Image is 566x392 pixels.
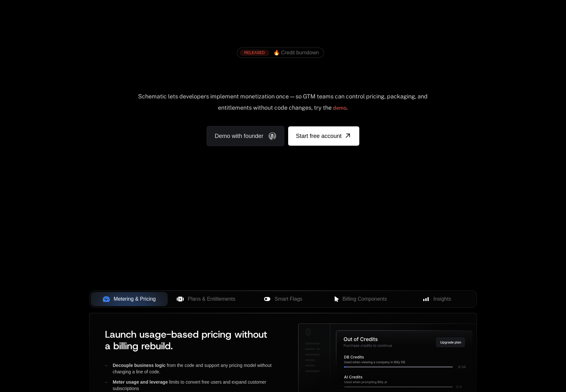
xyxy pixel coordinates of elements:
[105,328,267,352] span: Launch usage-based pricing without a billing rebuild.
[240,50,269,56] div: RELEASED
[459,366,460,368] g: 0
[91,292,168,306] button: Metering & Pricing
[240,50,319,56] a: [object Object],[object Object]
[245,292,322,306] button: Smart Flags
[113,379,168,385] span: Meter usage and leverage
[398,292,475,306] button: Insights
[441,341,461,344] g: Upgrade plan
[188,295,235,303] span: Plans & Entitlements
[105,362,288,375] div: from the code and support any pricing model without changing a line of code.
[168,292,245,306] button: Plans & Entitlements
[207,126,284,146] a: Demo with founder, ,[object Object]
[114,295,156,303] span: Metering & Pricing
[321,292,398,306] button: Billing Components
[105,379,288,392] div: limits to convert free users and expand customer subscriptions
[269,132,276,140] img: Founder
[273,50,319,56] span: 🔥 Credit burndown
[344,361,405,364] g: Used when viewing a company in Billy DB
[433,295,451,303] span: Insights
[288,126,359,146] a: [object Object]
[343,295,387,303] span: Billing Components
[137,93,428,116] div: Schematic lets developers implement monetization once — so GTM teams can control pricing, packagi...
[344,337,378,341] g: Out of Credits
[113,363,165,368] span: Decouple business logic
[333,100,346,116] a: demo
[275,295,302,303] span: Smart Flags
[296,132,342,141] span: Start free account
[344,344,392,347] g: Purchase credits to continue
[460,366,466,368] g: /10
